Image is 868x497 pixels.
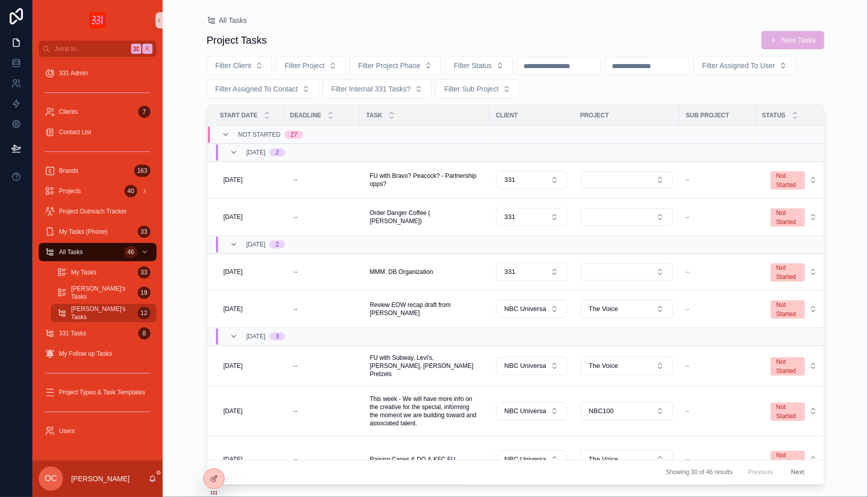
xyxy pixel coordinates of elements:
[366,391,483,431] a: This week - We will have more info on the creative for the special, informing the moment we are b...
[220,172,277,188] a: [DATE]
[220,264,277,280] a: [DATE]
[51,263,157,282] a: My Tasks33
[71,285,134,301] span: [PERSON_NAME]'s Tasks
[138,266,150,278] div: 33
[580,263,673,281] a: Select Button
[370,172,479,188] span: FU with Bravo? Peacock? - Partnership opps?
[207,56,272,75] button: Select Button
[59,207,127,215] span: Project Outreach Tracker
[762,203,826,231] a: Select Button
[246,240,266,248] span: [DATE]
[762,258,826,286] a: Select Button
[762,446,825,473] button: Select Button
[686,305,750,313] a: --
[580,299,673,319] a: Select Button
[59,167,78,175] span: Brands
[39,422,157,440] a: Users
[580,300,673,318] button: Select Button
[246,148,266,157] span: [DATE]
[51,284,157,302] a: [PERSON_NAME]'s Tasks19
[290,264,354,280] a: --
[71,305,134,321] span: [PERSON_NAME]'s Tasks
[495,262,568,282] a: Select Button
[496,171,567,189] button: Select Button
[762,111,786,119] span: Status
[580,401,673,421] a: Select Button
[762,166,825,194] button: Select Button
[220,209,277,225] a: [DATE]
[138,106,150,118] div: 7
[686,176,750,184] a: --
[39,324,157,343] a: 331 Tasks8
[762,445,826,474] a: Select Button
[220,358,277,374] a: [DATE]
[370,301,479,317] span: Review EOW recap draft from [PERSON_NAME]
[220,451,277,468] a: [DATE]
[59,187,81,195] span: Projects
[59,128,91,136] span: Contact List
[777,357,799,376] div: Not Started
[495,207,568,227] a: Select Button
[59,329,86,337] span: 331 Tasks
[89,12,106,28] img: App logo
[495,299,568,319] a: Select Button
[505,212,516,222] span: 331
[686,268,750,276] a: --
[224,407,243,415] span: [DATE]
[294,268,298,276] div: --
[580,208,673,226] a: Select Button
[761,31,824,49] button: New Tasks
[580,357,673,375] button: Select Button
[686,268,690,276] span: --
[686,407,690,415] span: --
[762,352,825,380] button: Select Button
[290,451,354,468] a: --
[777,263,799,282] div: Not Started
[138,307,150,319] div: 12
[784,464,812,480] button: Next
[580,171,673,189] button: Select Button
[777,171,799,190] div: Not Started
[59,248,83,256] span: All Tasks
[215,60,252,71] span: Filter Client
[294,305,298,313] div: --
[125,246,137,258] div: 46
[580,450,673,469] button: Select Button
[224,455,243,463] span: [DATE]
[505,175,516,184] span: 331
[686,455,690,463] span: --
[290,403,354,419] a: --
[777,402,799,421] div: Not Started
[580,402,673,420] button: Select Button
[275,332,279,340] div: 3
[589,304,618,314] span: The Voice
[39,103,157,121] a: Clients7
[580,171,673,189] a: Select Button
[762,258,825,286] button: Select Button
[762,203,825,231] button: Select Button
[276,56,346,75] button: Select Button
[45,473,57,485] span: OC
[505,304,546,314] span: NBC Universal
[220,301,277,317] a: [DATE]
[686,362,750,370] a: --
[589,361,618,370] span: The Voice
[291,131,297,139] div: 27
[580,208,673,226] button: Select Button
[702,60,776,71] span: Filter Assigned To User
[323,79,431,99] button: Select Button
[125,185,137,197] div: 40
[220,403,277,419] a: [DATE]
[71,474,130,484] p: [PERSON_NAME]
[366,205,483,229] a: Order Danger Coffee ( [PERSON_NAME])
[370,209,479,225] span: Order Danger Coffee ( [PERSON_NAME])
[224,213,243,221] span: [DATE]
[138,226,150,238] div: 33
[370,455,456,463] span: Raising Canes & DQ & KFC FU
[39,383,157,401] a: Project Types & Task Templates
[495,170,568,190] a: Select Button
[505,455,546,464] span: NBC Universal
[454,60,492,71] span: Filter Status
[694,56,796,75] button: Select Button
